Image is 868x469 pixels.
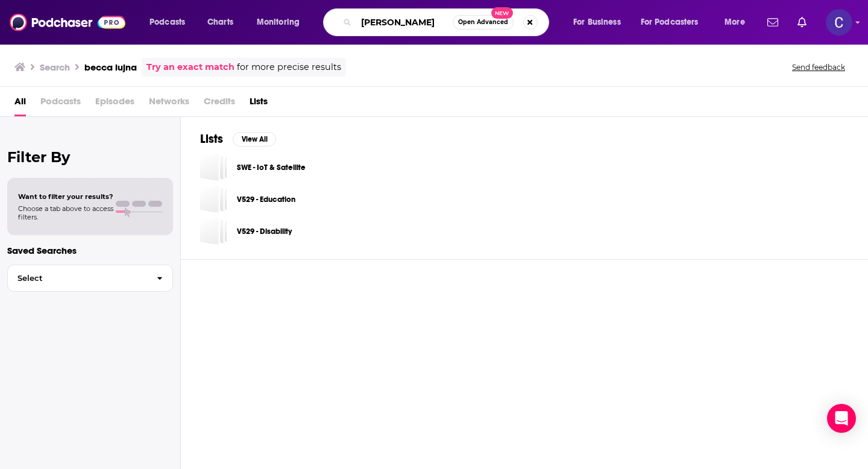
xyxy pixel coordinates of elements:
[207,14,233,31] span: Charts
[40,92,81,116] span: Podcasts
[565,13,636,32] button: open menu
[453,15,514,30] button: Open AdvancedNew
[40,61,70,73] h3: Search
[793,12,811,33] a: Show notifications dropdown
[633,13,716,32] button: open menu
[237,60,341,74] span: for more precise results
[237,225,292,238] a: V529 - Disability
[149,14,185,31] span: Podcasts
[573,14,621,31] span: For Business
[250,92,268,116] a: Lists
[788,62,849,72] button: Send feedback
[149,92,189,116] span: Networks
[7,148,173,166] h2: Filter By
[200,186,227,213] a: V529 - Education
[233,132,276,146] button: View All
[18,204,113,221] span: Choose a tab above to access filters.
[763,12,783,33] a: Show notifications dropdown
[200,154,227,181] a: SWE - IoT & Satellite
[248,13,315,32] button: open menu
[8,274,147,282] span: Select
[7,245,173,256] p: Saved Searches
[200,131,276,146] a: ListsView All
[84,61,137,73] h3: becca lujna
[725,14,745,31] span: More
[458,19,508,25] span: Open Advanced
[491,7,513,19] span: New
[7,265,173,292] button: Select
[826,9,852,36] button: Show profile menu
[14,92,26,116] a: All
[826,9,852,36] img: User Profile
[826,9,852,36] span: Logged in as publicityxxtina
[10,11,125,34] img: Podchaser - Follow, Share and Rate Podcasts
[237,161,306,174] a: SWE - IoT & Satellite
[18,192,113,201] span: Want to filter your results?
[237,193,295,206] a: V529 - Education
[827,404,856,433] div: Open Intercom Messenger
[257,14,300,31] span: Monitoring
[200,131,223,146] h2: Lists
[146,60,234,74] a: Try an exact match
[716,13,760,32] button: open menu
[356,13,453,32] input: Search podcasts, credits, & more...
[95,92,134,116] span: Episodes
[200,13,241,32] a: Charts
[200,218,227,245] a: V529 - Disability
[204,92,235,116] span: Credits
[141,13,201,32] button: open menu
[641,14,699,31] span: For Podcasters
[335,8,561,36] div: Search podcasts, credits, & more...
